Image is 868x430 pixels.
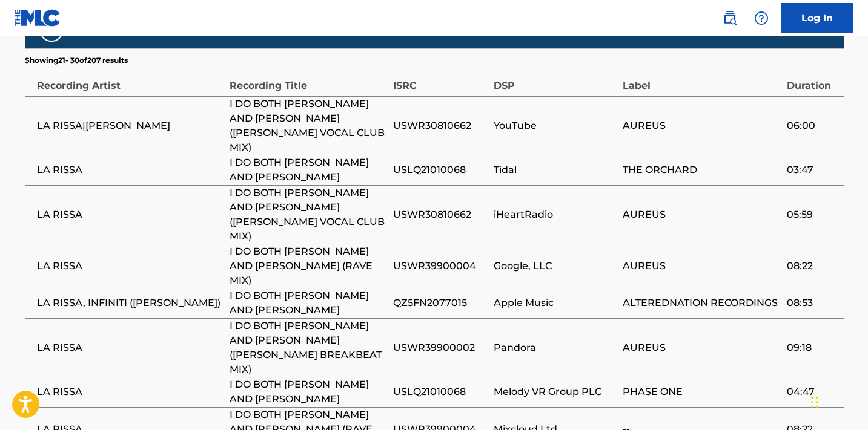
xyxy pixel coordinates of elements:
[37,385,224,399] span: LA RISSA
[787,385,838,399] span: 04:47
[623,385,780,399] span: PHASE ONE
[623,119,780,133] span: AUREUS
[787,163,838,177] span: 03:47
[393,66,488,93] div: ISRC
[230,244,387,288] span: I DO BOTH [PERSON_NAME] AND [PERSON_NAME] (RAVE MIX)
[37,340,224,355] span: LA RISSA
[15,9,61,27] img: MLC Logo
[623,340,780,355] span: AUREUS
[25,55,128,66] p: Showing 21 - 30 of 207 results
[393,259,488,273] span: USWR39900004
[37,66,224,93] div: Recording Artist
[230,186,387,244] span: I DO BOTH [PERSON_NAME] AND [PERSON_NAME] ([PERSON_NAME] VOCAL CLUB MIX)
[623,296,780,310] span: ALTEREDNATION RECORDINGS
[393,385,488,399] span: USLQ21010068
[781,3,853,33] a: Log In
[230,319,387,377] span: I DO BOTH [PERSON_NAME] AND [PERSON_NAME] ([PERSON_NAME] BREAKBEAT MIX)
[230,377,387,406] span: I DO BOTH [PERSON_NAME] AND [PERSON_NAME]
[811,384,818,420] div: Drag
[230,288,387,318] span: I DO BOTH [PERSON_NAME] AND [PERSON_NAME]
[393,340,488,355] span: USWR39900002
[393,207,488,222] span: USWR30810662
[494,163,617,177] span: Tidal
[37,163,224,177] span: LA RISSA
[393,119,488,133] span: USWR30810662
[787,66,838,93] div: Duration
[787,207,838,222] span: 05:59
[787,259,838,273] span: 08:22
[718,6,742,30] a: Public Search
[623,66,780,93] div: Label
[37,207,224,222] span: LA RISSA
[723,11,737,25] img: search
[494,340,617,355] span: Pandora
[623,207,780,222] span: AUREUS
[749,6,774,30] div: Help
[787,340,838,355] span: 09:18
[230,66,387,93] div: Recording Title
[787,296,838,310] span: 08:53
[494,66,617,93] div: DSP
[393,296,488,310] span: QZ5FN2077015
[393,163,488,177] span: USLQ21010068
[807,372,868,430] iframe: Chat Widget
[494,207,617,222] span: iHeartRadio
[787,119,838,133] span: 06:00
[37,119,224,133] span: LA RISSA|[PERSON_NAME]
[37,259,224,273] span: LA RISSA
[494,385,617,399] span: Melody VR Group PLC
[623,163,780,177] span: THE ORCHARD
[623,259,780,273] span: AUREUS
[754,11,769,25] img: help
[37,296,224,310] span: LA RISSA, INFINITI ([PERSON_NAME])
[494,259,617,273] span: Google, LLC
[230,155,387,184] span: I DO BOTH [PERSON_NAME] AND [PERSON_NAME]
[494,119,617,133] span: YouTube
[494,296,617,310] span: Apple Music
[230,97,387,155] span: I DO BOTH [PERSON_NAME] AND [PERSON_NAME] ([PERSON_NAME] VOCAL CLUB MIX)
